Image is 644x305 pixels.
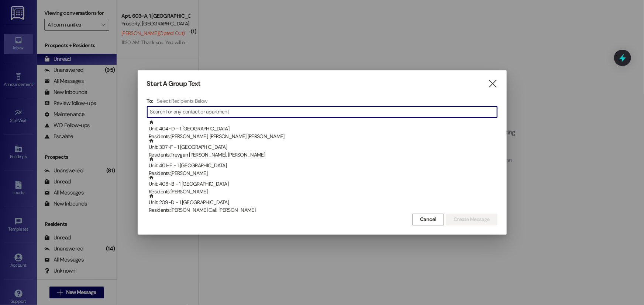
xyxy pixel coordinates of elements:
[149,206,497,214] div: Residents: [PERSON_NAME] Call, [PERSON_NAME]
[147,157,497,175] div: Unit: 401~E - 1 [GEOGRAPHIC_DATA]Residents:[PERSON_NAME]
[147,80,201,88] h3: Start A Group Text
[149,120,497,141] div: Unit: 404~D - 1 [GEOGRAPHIC_DATA]
[149,188,497,196] div: Residents: [PERSON_NAME]
[147,120,497,138] div: Unit: 404~D - 1 [GEOGRAPHIC_DATA]Residents:[PERSON_NAME], [PERSON_NAME] [PERSON_NAME]
[147,138,497,157] div: Unit: 307~F - 1 [GEOGRAPHIC_DATA]Residents:Treygan [PERSON_NAME], [PERSON_NAME]
[149,157,497,178] div: Unit: 401~E - 1 [GEOGRAPHIC_DATA]
[149,193,497,214] div: Unit: 209~D - 1 [GEOGRAPHIC_DATA]
[147,98,154,104] h3: To:
[488,80,497,88] i: 
[149,169,497,177] div: Residents: [PERSON_NAME]
[454,215,489,223] span: Create Message
[412,214,444,225] button: Cancel
[446,214,497,225] button: Create Message
[149,138,497,159] div: Unit: 307~F - 1 [GEOGRAPHIC_DATA]
[149,151,497,159] div: Residents: Treygan [PERSON_NAME], [PERSON_NAME]
[157,98,207,104] h4: Select Recipients Below
[147,193,497,212] div: Unit: 209~D - 1 [GEOGRAPHIC_DATA]Residents:[PERSON_NAME] Call, [PERSON_NAME]
[420,215,436,223] span: Cancel
[147,175,497,193] div: Unit: 408~B - 1 [GEOGRAPHIC_DATA]Residents:[PERSON_NAME]
[149,175,497,196] div: Unit: 408~B - 1 [GEOGRAPHIC_DATA]
[149,133,497,140] div: Residents: [PERSON_NAME], [PERSON_NAME] [PERSON_NAME]
[150,107,497,117] input: Search for any contact or apartment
